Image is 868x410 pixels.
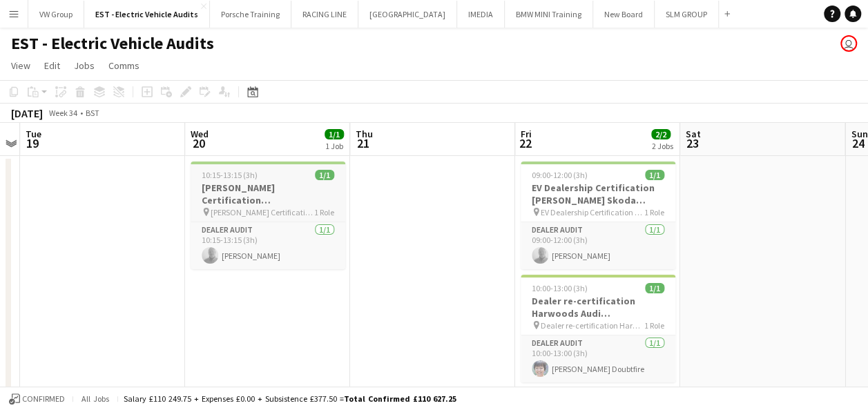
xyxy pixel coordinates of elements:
[189,135,209,151] span: 20
[521,335,675,382] app-card-role: Dealer Audit1/110:00-13:00 (3h)[PERSON_NAME] Doubtfire
[849,135,867,151] span: 24
[44,59,60,72] span: Edit
[68,57,100,75] a: Jobs
[191,162,345,269] app-job-card: 10:15-13:15 (3h)1/1[PERSON_NAME] Certification [PERSON_NAME] KIA Peterborough AB42 1BN 200825 101...
[521,275,675,382] app-job-card: 10:00-13:00 (3h)1/1Dealer re-certification Harwoods Audi [PERSON_NAME] RH10 7ZJ 220825 @ 10am Dea...
[356,128,373,140] span: Thu
[22,394,65,404] span: Confirmed
[521,182,675,206] h3: EV Dealership Certification [PERSON_NAME] Skoda [GEOGRAPHIC_DATA] PH2 8BP 220825 @ 9am
[28,1,84,28] button: VW Group
[210,1,291,28] button: Porsche Training
[6,57,36,75] a: View
[26,128,41,140] span: Tue
[354,135,373,151] span: 21
[103,57,145,75] a: Comms
[541,207,644,217] span: EV Dealership Certification [PERSON_NAME] Skoda [GEOGRAPHIC_DATA] PH2 8BP 220825 @ 9am
[211,207,314,217] span: [PERSON_NAME] Certification [PERSON_NAME] KIA Peterborough AB42 1BN 200825 1015
[519,135,532,151] span: 22
[593,1,655,28] button: New Board
[457,1,505,28] button: IMEDIA
[191,182,345,206] h3: [PERSON_NAME] Certification [PERSON_NAME] KIA Peterborough AB42 1BN 200825 1015
[39,57,66,75] a: Edit
[532,283,588,293] span: 10:00-13:00 (3h)
[645,170,664,180] span: 1/1
[291,1,358,28] button: RACING LINE
[686,128,701,140] span: Sat
[79,393,112,404] span: All jobs
[840,35,857,52] app-user-avatar: Lisa Fretwell
[644,320,664,331] span: 1 Role
[541,320,644,331] span: Dealer re-certification Harwoods Audi [PERSON_NAME] RH10 7ZJ 220825 @ 10am
[851,128,867,140] span: Sun
[191,128,209,140] span: Wed
[344,393,456,404] span: Total Confirmed £110 627.25
[652,141,673,151] div: 2 Jobs
[108,59,139,72] span: Comms
[11,59,30,72] span: View
[202,170,258,180] span: 10:15-13:15 (3h)
[124,393,456,404] div: Salary £110 249.75 + Expenses £0.00 + Subsistence £377.50 =
[505,1,593,28] button: BMW MINI Training
[651,129,671,139] span: 2/2
[684,135,701,151] span: 23
[84,1,210,28] button: EST - Electric Vehicle Audits
[46,108,80,118] span: Week 34
[191,222,345,269] app-card-role: Dealer Audit1/110:15-13:15 (3h)[PERSON_NAME]
[11,33,214,54] h1: EST - Electric Vehicle Audits
[644,207,664,217] span: 1 Role
[23,135,41,151] span: 19
[325,141,343,151] div: 1 Job
[315,170,334,180] span: 1/1
[314,207,334,217] span: 1 Role
[7,391,67,407] button: Confirmed
[655,1,719,28] button: SLM GROUP
[11,106,43,120] div: [DATE]
[86,108,99,118] div: BST
[521,128,532,140] span: Fri
[325,129,344,139] span: 1/1
[532,170,588,180] span: 09:00-12:00 (3h)
[74,59,95,72] span: Jobs
[358,1,457,28] button: [GEOGRAPHIC_DATA]
[521,162,675,269] app-job-card: 09:00-12:00 (3h)1/1EV Dealership Certification [PERSON_NAME] Skoda [GEOGRAPHIC_DATA] PH2 8BP 2208...
[521,295,675,320] h3: Dealer re-certification Harwoods Audi [PERSON_NAME] RH10 7ZJ 220825 @ 10am
[645,283,664,293] span: 1/1
[521,222,675,269] app-card-role: Dealer Audit1/109:00-12:00 (3h)[PERSON_NAME]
